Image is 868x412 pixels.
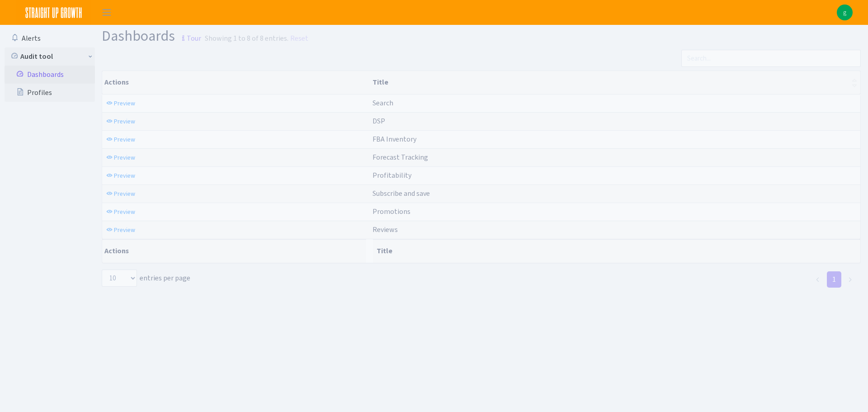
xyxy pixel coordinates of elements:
[373,98,393,108] span: Search
[178,31,201,46] small: Tour
[104,223,137,237] a: Preview
[114,135,135,144] span: Preview
[681,50,861,67] input: Search...
[102,28,201,46] h1: Dashboards
[175,26,201,45] a: Tour
[102,71,369,94] th: Actions
[114,189,135,198] span: Preview
[373,225,398,234] span: Reviews
[102,239,366,263] th: Actions
[102,270,190,287] label: entries per page
[373,239,860,263] th: Title
[837,5,853,20] img: gjoyce
[373,170,411,180] span: Profitability
[114,208,135,216] span: Preview
[114,117,135,126] span: Preview
[104,187,137,201] a: Preview
[837,5,853,20] a: g
[104,151,137,165] a: Preview
[102,270,137,287] select: entries per page
[104,205,137,219] a: Preview
[5,84,95,102] a: Profiles
[104,114,137,128] a: Preview
[114,226,135,234] span: Preview
[205,33,288,44] div: Showing 1 to 8 of 8 entries.
[373,152,428,162] span: Forecast Tracking
[104,133,137,147] a: Preview
[373,116,385,126] span: DSP
[5,29,95,47] a: Alerts
[5,47,95,66] a: Audit tool
[369,71,860,94] th: Title : activate to sort column ascending
[290,33,308,44] a: Reset
[373,134,416,144] span: FBA Inventory
[827,271,841,288] a: 1
[114,99,135,108] span: Preview
[5,66,95,84] a: Dashboards
[373,207,410,216] span: Promotions
[104,169,137,183] a: Preview
[114,171,135,180] span: Preview
[95,5,118,20] button: Toggle navigation
[104,96,137,110] a: Preview
[373,189,430,198] span: Subscribe and save
[114,153,135,162] span: Preview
